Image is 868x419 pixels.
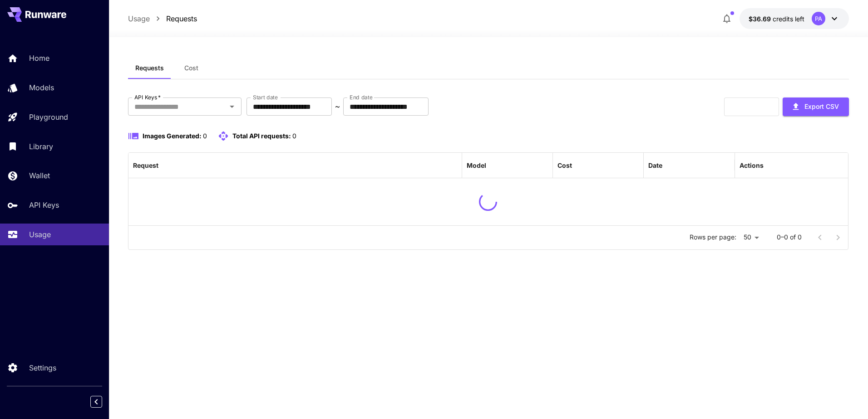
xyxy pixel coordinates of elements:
[184,64,198,72] span: Cost
[29,200,59,210] p: API Keys
[812,12,825,25] div: PA
[203,132,207,140] span: 0
[467,161,486,169] div: Model
[29,229,51,240] p: Usage
[350,93,372,101] label: End date
[648,161,662,169] div: Date
[232,132,291,140] span: Total API requests:
[133,161,158,169] div: Request
[29,112,68,122] p: Playground
[29,141,53,152] p: Library
[690,233,736,242] p: Rows per page:
[783,97,849,116] button: Export CSV
[90,396,102,408] button: Collapse sidebar
[166,13,197,24] a: Requests
[749,14,804,24] div: $36.68955
[740,8,849,29] button: $36.68955PA
[29,170,50,181] p: Wallet
[740,161,764,169] div: Actions
[335,101,340,112] p: ~
[128,13,150,24] a: Usage
[557,161,572,169] div: Cost
[253,93,278,101] label: Start date
[773,15,804,23] span: credits left
[135,64,164,72] span: Requests
[777,233,802,242] p: 0–0 of 0
[749,15,773,23] span: $36.69
[128,13,197,24] nav: breadcrumb
[226,100,238,113] button: Open
[134,93,161,101] label: API Keys
[143,132,202,140] span: Images Generated:
[29,53,49,63] p: Home
[740,231,762,244] div: 50
[29,362,56,373] p: Settings
[97,394,109,410] div: Collapse sidebar
[292,132,296,140] span: 0
[29,82,54,93] p: Models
